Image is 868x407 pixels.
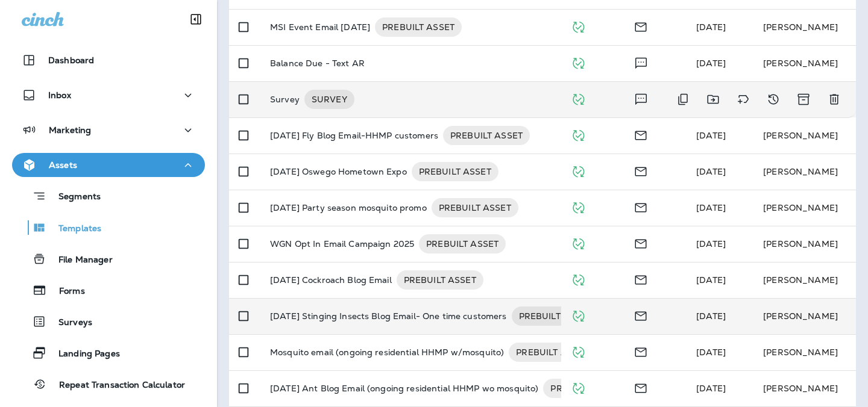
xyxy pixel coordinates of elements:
p: [DATE] Ant Blog Email (ongoing residential HHMP wo mosquito) [270,379,538,398]
span: Janelle Iaccino [696,202,726,213]
div: PREBUILT ASSET [419,234,506,253]
p: Mosquito email (ongoing residential HHMP w/mosquito) [270,343,504,362]
div: PREBUILT ASSET [432,198,518,217]
span: PREBUILT ASSET [375,21,462,33]
span: Janelle Iaccino [696,311,726,322]
button: Forms [12,278,205,303]
span: Text [634,57,649,67]
span: Janelle Iaccino [696,238,726,249]
span: Published [571,201,586,212]
p: Inbox [48,90,71,100]
span: Email [634,201,648,212]
button: Delete [822,87,846,111]
span: Janelle Iaccino [696,22,726,33]
span: Text [634,93,649,104]
td: [PERSON_NAME] [753,370,856,406]
span: Email [634,237,648,248]
span: PREBUILT ASSET [512,310,599,322]
span: Published [571,165,586,176]
span: SURVEY [304,93,354,105]
button: Assets [12,153,205,177]
button: Add tags [731,87,755,111]
span: PREBUILT ASSET [443,129,530,141]
div: PREBUILT ASSET [375,17,462,37]
p: Assets [49,160,77,170]
p: Landing Pages [46,349,120,360]
button: Surveys [12,309,205,334]
span: Email [634,382,648,393]
p: Marketing [49,125,91,135]
span: Janelle Iaccino [696,130,726,141]
button: Segments [12,183,205,209]
span: Published [571,20,586,31]
p: Segments [46,191,101,203]
span: PREBUILT ASSET [543,382,630,394]
button: Landing Pages [12,340,205,365]
button: Move to folder [701,87,725,111]
p: Repeat Transaction Calculator [47,380,185,391]
p: Surveys [46,317,92,329]
span: Published [571,129,586,140]
td: [PERSON_NAME] [753,45,856,81]
p: Balance Due - Text AR [270,58,365,68]
td: [PERSON_NAME] [753,262,856,298]
p: MSI Event Email [DATE] [270,17,370,37]
td: [PERSON_NAME] [753,226,856,262]
button: Dashboard [12,48,205,72]
span: PREBUILT ASSET [432,202,518,214]
div: SURVEY [304,90,354,109]
div: PREBUILT ASSET [543,379,630,398]
p: Forms [47,286,85,297]
p: Templates [46,223,101,235]
span: Frank Carreno [696,58,726,69]
span: Email [634,309,648,320]
span: Email [634,346,648,356]
span: Ravin McMorris [696,166,726,177]
p: WGN Opt In Email Campaign 2025 [270,234,414,253]
span: Janelle Iaccino [696,275,726,285]
span: PREBUILT ASSET [397,274,483,286]
span: Published [571,237,586,248]
span: Published [571,93,586,104]
td: [PERSON_NAME] [753,117,856,154]
span: PREBUILT ASSET [419,238,506,250]
button: Duplicate [671,87,695,111]
button: Archive [791,87,816,111]
td: [PERSON_NAME] [753,154,856,190]
span: PREBUILT ASSET [412,166,498,178]
p: [DATE] Party season mosquito promo [270,198,427,217]
p: File Manager [46,255,113,266]
span: Published [571,382,586,393]
button: Inbox [12,83,205,107]
span: Janelle Iaccino [696,347,726,358]
p: [DATE] Cockroach Blog Email [270,270,392,290]
button: Templates [12,215,205,240]
p: [DATE] Stinging Insects Blog Email- One time customers [270,306,507,326]
td: [PERSON_NAME] [753,298,856,334]
span: Email [634,273,648,284]
div: PREBUILT ASSET [443,126,530,145]
button: File Manager [12,246,205,272]
button: Repeat Transaction Calculator [12,371,205,397]
button: Collapse Sidebar [179,7,213,31]
div: PREBUILT ASSET [512,306,599,326]
td: [PERSON_NAME] [753,9,856,45]
td: [PERSON_NAME] [753,190,856,226]
p: [DATE] Fly Blog Email-HHMP customers [270,126,438,145]
span: PREBUILT ASSET [509,346,596,358]
div: PREBUILT ASSET [397,270,483,290]
p: [DATE] Oswego Hometown Expo [270,162,407,181]
span: Published [571,346,586,356]
span: Published [571,57,586,67]
span: Email [634,165,648,176]
span: Published [571,309,586,320]
button: Marketing [12,118,205,142]
span: Email [634,20,648,31]
td: [PERSON_NAME] [753,334,856,370]
span: Published [571,273,586,284]
span: Email [634,129,648,140]
p: Dashboard [48,55,94,65]
div: PREBUILT ASSET [509,343,596,362]
span: Ravin McMorris [696,383,726,394]
p: Survey [270,90,300,109]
